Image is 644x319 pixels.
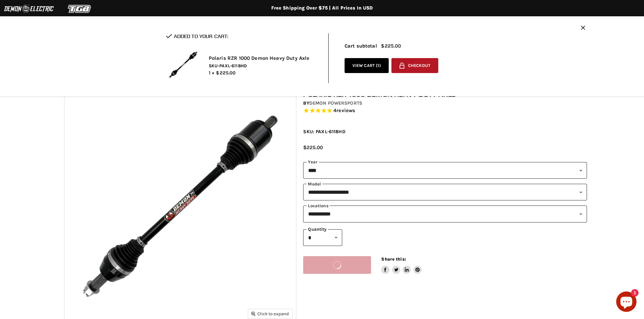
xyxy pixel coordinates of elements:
div: SKU: PAXL-6118HD [303,128,587,135]
span: Share this: [381,256,406,262]
button: Close [581,25,585,31]
select: Quantity [303,229,342,246]
aside: Share this: [381,256,422,274]
span: Checkout [408,63,430,68]
select: year [303,162,587,179]
span: 1 × [209,70,215,76]
div: Free Shipping Over $75 | All Prices In USD [51,5,594,11]
span: Rated 5.0 out of 5 stars 4 reviews [303,107,587,114]
h2: Added to your cart: [166,33,318,39]
a: View cart (1) [345,58,389,73]
img: Polaris RZR 1000 Demon Heavy Duty Axle [166,48,200,82]
h1: Polaris RZR 1000 Demon Heavy Duty Axle [303,90,587,99]
button: Click to expand [248,309,292,318]
select: modal-name [303,184,587,200]
inbox-online-store-chat: Shopify online store chat [614,291,639,314]
h2: Polaris RZR 1000 Demon Heavy Duty Axle [209,55,318,62]
span: 1 [378,63,379,68]
span: Cart subtotal [345,43,377,49]
a: Demon Powersports [309,100,362,106]
span: $225.00 [381,43,401,49]
select: keys [303,206,587,222]
span: reviews [336,107,355,113]
span: $225.00 [303,144,323,150]
div: by [303,100,587,107]
span: 4 reviews [333,107,355,113]
span: Click to expand [251,311,289,316]
button: Checkout [391,58,438,73]
img: Demon Electric Logo 2 [3,2,54,15]
span: SKU-PAXL-6118HD [209,63,318,69]
img: TGB Logo 2 [54,2,105,15]
form: cart checkout [389,58,438,76]
span: $225.00 [216,70,236,76]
